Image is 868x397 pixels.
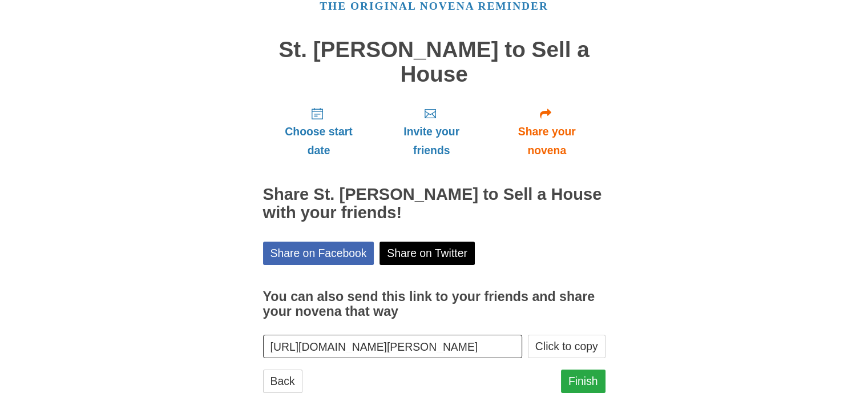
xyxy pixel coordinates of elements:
button: Click to copy [528,335,605,358]
a: Finish [561,370,605,393]
a: Share on Facebook [263,242,374,265]
span: Invite your friends [386,122,477,160]
h3: You can also send this link to your friends and share your novena that way [263,290,605,319]
a: Back [263,370,302,393]
a: Share your novena [488,98,605,166]
span: Share your novena [500,122,594,160]
a: Choose start date [263,98,375,166]
h1: St. [PERSON_NAME] to Sell a House [263,38,605,86]
h2: Share St. [PERSON_NAME] to Sell a House with your friends! [263,186,605,222]
a: Invite your friends [374,98,488,166]
a: Share on Twitter [380,242,475,265]
span: Choose start date [274,122,364,160]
